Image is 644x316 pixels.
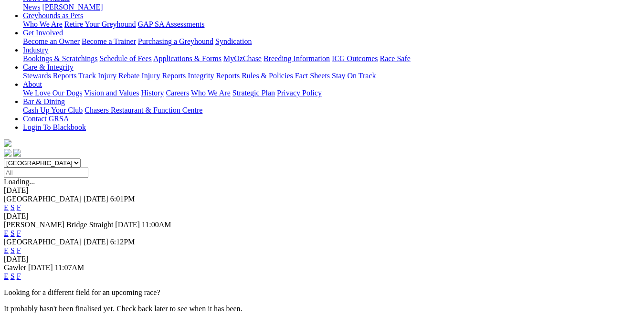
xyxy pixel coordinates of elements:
div: About [23,89,640,97]
img: twitter.svg [13,149,21,157]
div: [DATE] [4,186,640,195]
a: S [11,203,15,211]
a: F [17,272,21,280]
a: Careers [166,89,189,97]
a: We Love Our Dogs [23,89,82,97]
img: facebook.svg [4,149,11,157]
div: [DATE] [4,212,640,221]
a: Chasers Restaurant & Function Centre [84,106,202,114]
a: Fact Sheets [295,72,330,80]
a: E [4,229,9,237]
a: S [11,246,15,254]
a: Become an Owner [23,37,80,45]
a: S [11,272,15,280]
div: Greyhounds as Pets [23,20,640,29]
a: History [141,89,164,97]
span: Loading... [4,178,35,186]
a: About [23,80,42,88]
a: Privacy Policy [277,89,322,97]
a: Stewards Reports [23,72,76,80]
span: Gawler [4,263,26,272]
a: F [17,203,21,211]
a: E [4,246,9,254]
a: Cash Up Your Club [23,106,83,114]
span: 11:07AM [55,263,84,272]
img: logo-grsa-white.png [4,139,11,147]
span: [PERSON_NAME] Bridge Straight [4,221,113,229]
span: 6:01PM [110,195,135,203]
partial: It probably hasn't been finalised yet. Check back later to see when it has been. [4,305,243,313]
a: MyOzChase [223,54,262,63]
a: Contact GRSA [23,115,69,123]
span: [DATE] [84,238,108,246]
a: Become a Trainer [82,37,136,45]
a: Vision and Values [84,89,139,97]
a: S [11,229,15,237]
p: Looking for a different field for an upcoming race? [4,288,640,297]
span: [GEOGRAPHIC_DATA] [4,195,82,203]
span: [DATE] [84,195,108,203]
a: E [4,272,9,280]
a: Bookings & Scratchings [23,54,97,63]
div: Industry [23,54,640,63]
a: Industry [23,46,48,54]
a: Rules & Policies [242,72,293,80]
a: Care & Integrity [23,63,74,71]
a: [PERSON_NAME] [42,3,103,11]
a: Who We Are [23,20,63,28]
a: Track Injury Rebate [78,72,139,80]
span: [DATE] [28,263,53,272]
div: [DATE] [4,255,640,263]
a: Stay On Track [332,72,376,80]
div: News & Media [23,3,640,11]
a: F [17,229,21,237]
a: Who We Are [191,89,231,97]
a: F [17,246,21,254]
div: Bar & Dining [23,106,640,115]
a: Applications & Forms [153,54,222,63]
span: 11:00AM [142,221,171,229]
a: ICG Outcomes [332,54,378,63]
a: Bar & Dining [23,97,65,105]
span: 6:12PM [110,238,135,246]
span: [GEOGRAPHIC_DATA] [4,238,82,246]
a: Get Involved [23,29,63,37]
a: Breeding Information [264,54,330,63]
a: E [4,203,9,211]
a: News [23,3,40,11]
a: Integrity Reports [188,72,240,80]
a: Schedule of Fees [99,54,151,63]
a: Injury Reports [141,72,186,80]
input: Select date [4,168,88,178]
a: GAP SA Assessments [138,20,205,28]
a: Syndication [215,37,252,45]
div: Care & Integrity [23,72,640,80]
a: Strategic Plan [232,89,275,97]
a: Retire Your Greyhound [64,20,136,28]
a: Login To Blackbook [23,123,86,131]
span: [DATE] [115,221,140,229]
a: Purchasing a Greyhound [138,37,213,45]
div: Get Involved [23,37,640,46]
a: Race Safe [380,54,410,63]
a: Greyhounds as Pets [23,11,83,20]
